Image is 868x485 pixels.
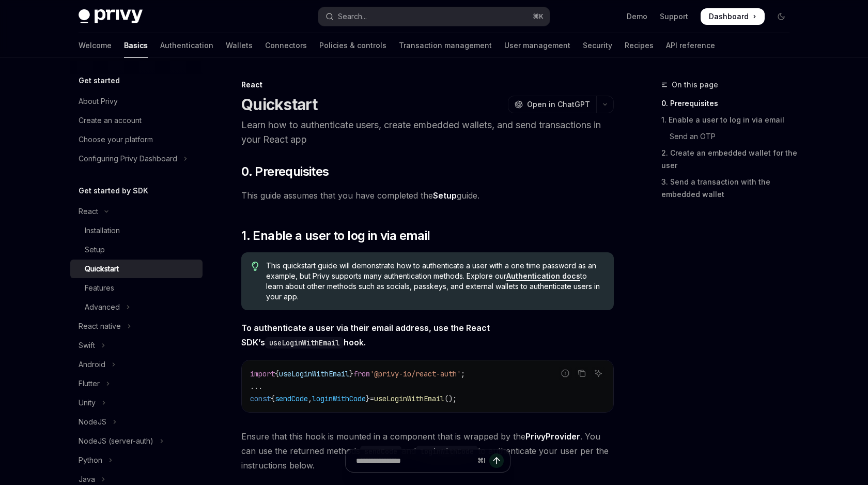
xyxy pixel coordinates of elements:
span: 0. Prerequisites [241,163,329,180]
a: Recipes [625,33,654,58]
a: Support [660,11,688,22]
div: Choose your platform [79,133,153,146]
div: Configuring Privy Dashboard [79,153,177,165]
a: Connectors [265,33,307,58]
button: Toggle Flutter section [70,374,203,393]
div: About Privy [79,95,118,108]
a: Choose your platform [70,130,203,149]
span: Open in ChatGPT [527,99,590,110]
a: Welcome [79,33,112,58]
input: Ask a question... [356,449,473,472]
svg: Tip [252,262,259,271]
p: Learn how to authenticate users, create embedded wallets, and send transactions in your React app [241,118,614,147]
img: dark logo [79,9,143,24]
a: About Privy [70,92,203,111]
div: Installation [85,224,120,237]
button: Toggle NodeJS section [70,413,203,431]
span: '@privy-io/react-auth' [370,369,461,378]
a: Setup [70,240,203,259]
span: = [370,394,374,403]
button: Toggle Android section [70,355,203,374]
a: 1. Enable a user to log in via email [661,112,798,128]
a: Transaction management [399,33,492,58]
div: Advanced [85,301,120,313]
div: Python [79,454,102,466]
a: Demo [627,11,647,22]
span: } [366,394,370,403]
button: Open in ChatGPT [508,96,596,113]
button: Open search [318,7,550,26]
button: Toggle React section [70,202,203,221]
span: This guide assumes that you have completed the guide. [241,188,614,203]
span: ... [250,382,262,391]
button: Toggle Python section [70,451,203,469]
code: useLoginWithEmail [265,337,344,348]
div: React native [79,320,121,332]
div: Create an account [79,114,142,127]
span: , [308,394,312,403]
code: loginWithCode [416,446,478,457]
button: Toggle Advanced section [70,298,203,316]
a: Security [583,33,612,58]
a: PrivyProvider [525,431,580,442]
a: 2. Create an embedded wallet for the user [661,145,798,174]
a: Installation [70,221,203,240]
a: Quickstart [70,260,203,278]
button: Ask AI [592,367,605,380]
span: Ensure that this hook is mounted in a component that is wrapped by the . You can use the returned... [241,429,614,473]
a: Setup [433,190,457,201]
button: Copy the contents from the code block [575,367,588,380]
h1: Quickstart [241,95,318,114]
strong: To authenticate a user via their email address, use the React SDK’s hook. [241,323,490,347]
div: Quickstart [85,263,119,275]
div: NodeJS (server-auth) [79,435,153,447]
a: API reference [666,33,715,58]
button: Toggle Configuring Privy Dashboard section [70,149,203,168]
h5: Get started by SDK [79,185,148,197]
button: Send message [489,453,504,468]
div: Search... [338,10,367,23]
span: ; [461,369,465,378]
span: { [275,369,279,378]
button: Toggle Unity section [70,393,203,412]
a: Wallets [226,33,253,58]
a: Send an OTP [661,128,798,145]
span: ⌘ K [533,12,544,21]
div: Features [85,282,114,294]
span: Dashboard [709,11,749,22]
span: } [349,369,353,378]
span: useLoginWithEmail [374,394,444,403]
div: Flutter [79,377,100,390]
a: Policies & controls [319,33,386,58]
button: Report incorrect code [559,367,572,380]
span: loginWithCode [312,394,366,403]
span: from [353,369,370,378]
div: Android [79,358,105,371]
a: Authentication [160,33,213,58]
button: Toggle React native section [70,317,203,336]
div: Setup [85,244,105,256]
div: React [79,205,98,218]
a: 3. Send a transaction with the embedded wallet [661,174,798,203]
span: useLoginWithEmail [279,369,349,378]
button: Toggle Swift section [70,336,203,355]
a: Features [70,279,203,297]
a: 0. Prerequisites [661,95,798,112]
button: Toggle dark mode [773,8,789,25]
span: import [250,369,275,378]
div: NodeJS [79,416,106,428]
span: { [271,394,275,403]
span: This quickstart guide will demonstrate how to authenticate a user with a one time password as an ... [266,261,603,302]
a: User management [504,33,570,58]
span: sendCode [275,394,308,403]
div: Unity [79,397,96,409]
a: Authentication docs [506,271,580,281]
div: Swift [79,339,95,352]
a: Create an account [70,111,203,130]
button: Toggle NodeJS (server-auth) section [70,432,203,450]
span: const [250,394,271,403]
span: On this page [672,79,718,91]
code: sendCode [360,446,401,457]
span: 1. Enable a user to log in via email [241,228,430,244]
a: Dashboard [701,8,765,25]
